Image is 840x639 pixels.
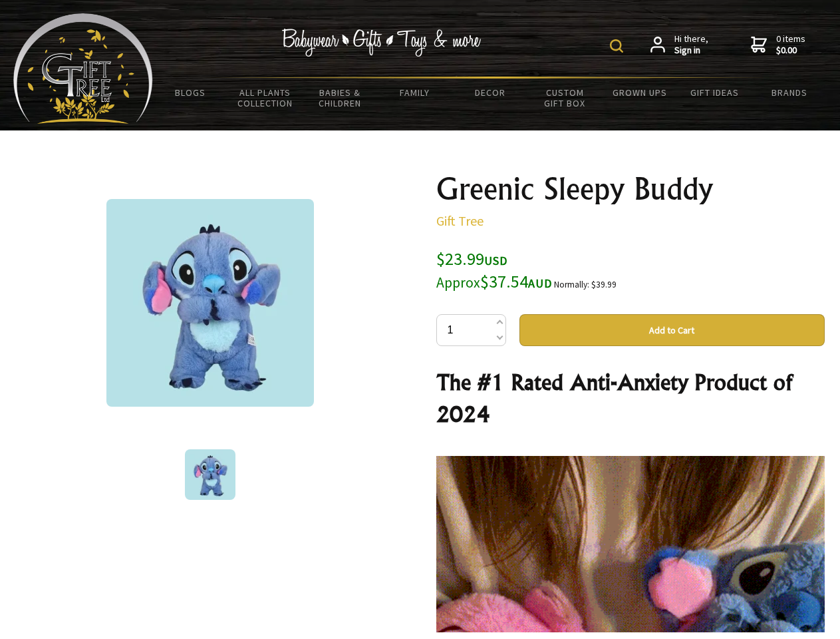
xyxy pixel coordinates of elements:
[776,33,805,57] span: 0 items
[650,33,708,57] a: Hi there,Sign in
[436,369,792,427] strong: The #1 Rated Anti-Anxiety Product of 2024
[436,173,825,205] h1: Greenic Sleepy Buddy
[752,79,827,106] a: Brands
[303,79,378,117] a: Babies & Children
[153,79,228,106] a: BLOGS
[602,79,677,106] a: Grown Ups
[228,79,303,117] a: All Plants Collection
[776,45,805,57] strong: $0.00
[106,199,314,407] img: Greenic Sleepy Buddy
[674,45,708,57] strong: Sign in
[610,39,623,53] img: product search
[378,79,453,106] a: Family
[185,449,235,500] img: Greenic Sleepy Buddy
[519,314,825,346] button: Add to Cart
[282,29,482,57] img: Babywear - Gifts - Toys & more
[484,253,507,268] span: USD
[452,79,527,106] a: Decor
[674,33,708,57] span: Hi there,
[436,212,484,229] a: Gift Tree
[554,279,617,290] small: Normally: $39.99
[436,248,552,292] span: $23.99 $37.54
[751,33,805,57] a: 0 items$0.00
[528,276,552,291] span: AUD
[13,13,153,124] img: Babyware - Gifts - Toys and more...
[677,79,752,106] a: Gift Ideas
[527,79,603,117] a: Custom Gift Box
[436,274,480,292] small: Approx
